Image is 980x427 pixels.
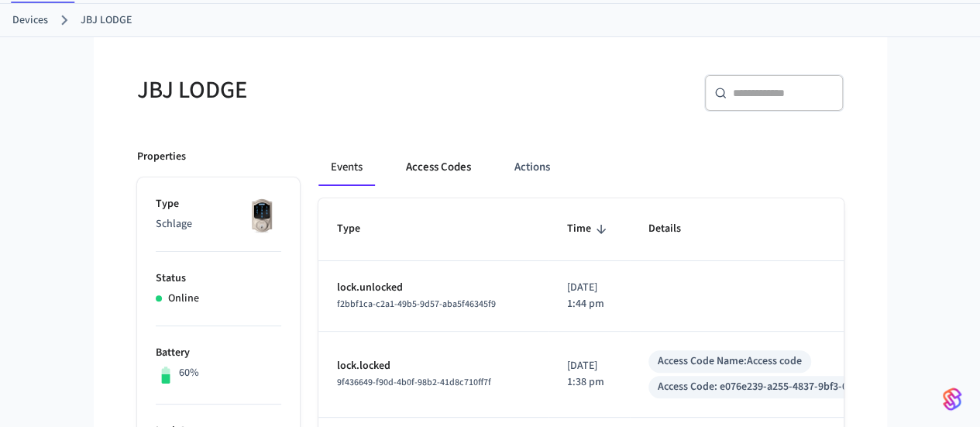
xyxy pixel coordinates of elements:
div: Access Code Name: Access code [658,353,802,370]
p: Status [156,270,281,287]
p: Properties [137,149,186,165]
a: JBJ LODGE [81,12,132,29]
img: SeamLogoGradient.69752ec5.svg [943,387,961,412]
button: Events [318,149,375,186]
button: Access Codes [394,149,483,186]
button: Actions [502,149,562,186]
div: ant example [318,149,844,186]
p: lock.unlocked [337,280,530,296]
p: [DATE] 1:44 pm [567,280,611,312]
p: lock.locked [337,358,530,374]
a: Devices [12,12,48,29]
p: 60% [179,365,199,381]
span: Time [567,217,611,241]
p: [DATE] 1:38 pm [567,358,611,391]
h5: JBJ LODGE [137,74,481,106]
span: f2bbf1ca-c2a1-49b5-9d57-aba5f46345f9 [337,298,496,311]
p: Type [156,196,281,212]
img: Schlage Sense Smart Deadbolt with Camelot Trim, Front [242,196,281,235]
span: 9f436649-f90d-4b0f-98b2-41d8c710ff7f [337,376,491,389]
span: Details [648,217,701,241]
p: Battery [156,345,281,361]
div: Access Code: e076e239-a255-4837-9bf3-0b5675d45119 [658,379,909,395]
p: Schlage [156,216,281,232]
span: Type [337,217,380,241]
p: Online [168,291,199,307]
